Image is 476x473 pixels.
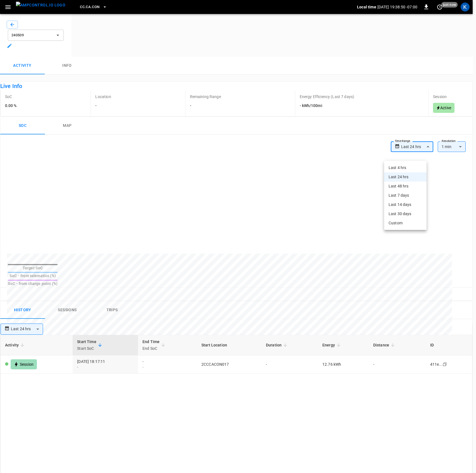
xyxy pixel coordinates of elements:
[384,172,427,182] li: Last 24 hrs
[384,209,427,218] li: Last 30 days
[384,182,427,191] li: Last 48 hrs
[384,163,427,172] li: Last 4 hrs
[384,218,427,228] li: Custom
[384,200,427,209] li: Last 14 days
[384,191,427,200] li: Last 7 days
